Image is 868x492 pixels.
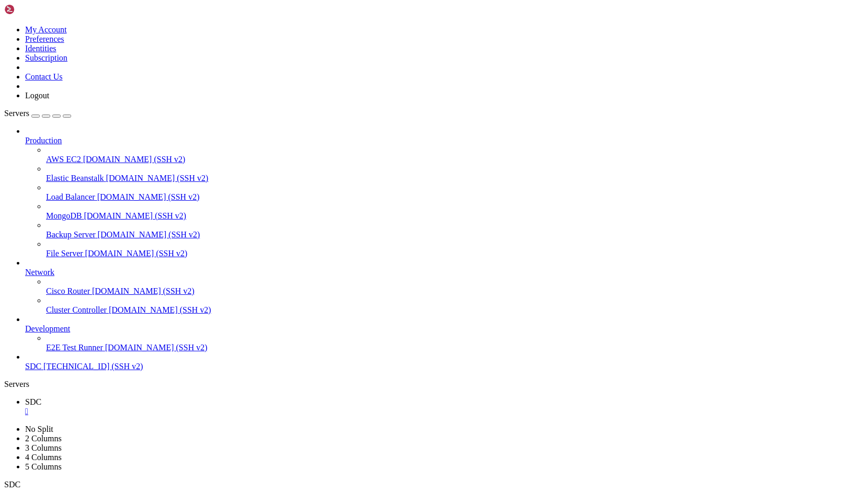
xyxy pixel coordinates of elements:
div: Servers [4,380,864,389]
a: 2 Columns [25,434,62,443]
a: Network [25,268,864,277]
span: Production [25,136,62,145]
a: E2E Test Runner [DOMAIN_NAME] (SSH v2) [46,343,864,352]
a: Production [25,136,864,145]
li: MongoDB [DOMAIN_NAME] (SSH v2) [46,202,864,221]
li: File Server [DOMAIN_NAME] (SSH v2) [46,239,864,258]
li: Cisco Router [DOMAIN_NAME] (SSH v2) [46,277,864,296]
a: Cluster Controller [DOMAIN_NAME] (SSH v2) [46,305,864,315]
span: [DOMAIN_NAME] (SSH v2) [109,305,211,314]
span: E2E Test Runner [46,343,103,352]
a: Development [25,324,864,334]
li: Elastic Beanstalk [DOMAIN_NAME] (SSH v2) [46,164,864,183]
a: Logout [25,91,49,100]
a: Load Balancer [DOMAIN_NAME] (SSH v2) [46,192,864,202]
span: SDC [25,362,41,371]
a: 5 Columns [25,462,62,471]
li: Development [25,315,864,352]
a: 4 Columns [25,453,62,462]
span: Cluster Controller [46,305,107,314]
span: [DOMAIN_NAME] (SSH v2) [98,230,200,239]
li: E2E Test Runner [DOMAIN_NAME] (SSH v2) [46,334,864,352]
a: Subscription [25,53,67,62]
a: MongoDB [DOMAIN_NAME] (SSH v2) [46,211,864,221]
span: [DOMAIN_NAME] (SSH v2) [84,211,186,220]
li: Backup Server [DOMAIN_NAME] (SSH v2) [46,221,864,239]
span: Elastic Beanstalk [46,174,104,182]
a: No Split [25,425,53,433]
a: Servers [4,109,71,118]
li: Network [25,258,864,315]
span: SDC [4,480,20,489]
span: Backup Server [46,230,96,239]
span: AWS EC2 [46,155,81,164]
li: Cluster Controller [DOMAIN_NAME] (SSH v2) [46,296,864,315]
a: Elastic Beanstalk [DOMAIN_NAME] (SSH v2) [46,174,864,183]
span: [DOMAIN_NAME] (SSH v2) [92,287,195,295]
a: 3 Columns [25,443,62,452]
div: (0, 1) [4,13,8,22]
span: [DOMAIN_NAME] (SSH v2) [83,155,186,164]
a: Contact Us [25,72,63,81]
a: Cisco Router [DOMAIN_NAME] (SSH v2) [46,287,864,296]
span: Cisco Router [46,287,90,295]
span: [DOMAIN_NAME] (SSH v2) [106,174,209,182]
a: Backup Server [DOMAIN_NAME] (SSH v2) [46,230,864,239]
span: File Server [46,249,83,258]
a: SDC [TECHNICAL_ID] (SSH v2) [25,362,864,371]
li: SDC [TECHNICAL_ID] (SSH v2) [25,352,864,371]
span: [DOMAIN_NAME] (SSH v2) [97,192,200,201]
a:  [25,407,864,416]
li: AWS EC2 [DOMAIN_NAME] (SSH v2) [46,145,864,164]
span: MongoDB [46,211,82,220]
li: Load Balancer [DOMAIN_NAME] (SSH v2) [46,183,864,202]
li: Production [25,127,864,258]
a: Preferences [25,35,64,43]
span: [TECHNICAL_ID] (SSH v2) [43,362,143,371]
span: Network [25,268,54,277]
img: Shellngn [4,4,64,15]
a: My Account [25,25,67,34]
span: Development [25,324,70,333]
a: SDC [25,397,864,416]
span: Servers [4,109,29,118]
span: SDC [25,397,41,406]
a: AWS EC2 [DOMAIN_NAME] (SSH v2) [46,155,864,164]
span: [DOMAIN_NAME] (SSH v2) [105,343,208,352]
x-row: Connecting [TECHNICAL_ID]... [4,4,732,13]
a: Identities [25,44,57,53]
a: File Server [DOMAIN_NAME] (SSH v2) [46,249,864,258]
span: [DOMAIN_NAME] (SSH v2) [85,249,188,258]
span: Load Balancer [46,192,95,201]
